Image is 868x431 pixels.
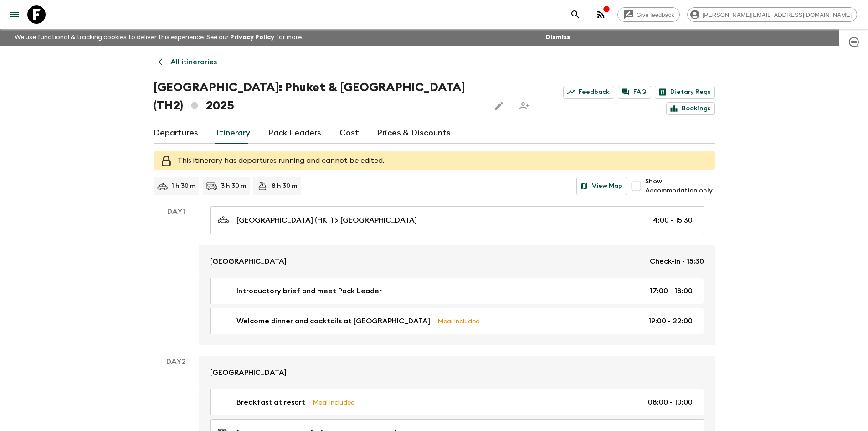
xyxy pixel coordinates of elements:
p: Meal Included [437,316,480,326]
button: Dismiss [543,31,572,44]
a: [GEOGRAPHIC_DATA] [199,356,715,389]
button: menu [5,5,24,24]
p: [GEOGRAPHIC_DATA] (HKT) > [GEOGRAPHIC_DATA] [236,215,417,226]
span: Give feedback [632,11,679,18]
span: Show Accommodation only [645,177,714,195]
p: Check-in - 15:30 [650,256,704,267]
p: 3 h 30 m [221,182,246,191]
p: 19:00 - 22:00 [648,316,693,327]
a: Privacy Policy [230,34,274,41]
p: Meal Included [313,397,355,407]
span: Share this itinerary [515,97,534,115]
p: 8 h 30 m [272,182,297,191]
a: Bookings [666,102,715,115]
p: Welcome dinner and cocktails at [GEOGRAPHIC_DATA] [236,316,430,327]
h1: [GEOGRAPHIC_DATA]: Phuket & [GEOGRAPHIC_DATA] (TH2) 2025 [154,78,483,115]
a: Dietary Reqs [655,86,715,99]
button: search adventures [566,5,585,24]
p: [GEOGRAPHIC_DATA] [210,256,287,267]
a: Pack Leaders [268,122,321,144]
p: Breakfast at resort [236,397,305,408]
a: Departures [154,122,198,144]
a: Feedback [563,86,614,99]
a: Itinerary [216,122,250,144]
p: 14:00 - 15:30 [650,215,693,226]
button: View Map [576,177,627,195]
div: [PERSON_NAME][EMAIL_ADDRESS][DOMAIN_NAME] [687,7,857,22]
span: [PERSON_NAME][EMAIL_ADDRESS][DOMAIN_NAME] [698,11,857,18]
button: Edit this itinerary [490,97,508,115]
p: Introductory brief and meet Pack Leader [236,286,382,296]
a: [GEOGRAPHIC_DATA]Check-in - 15:30 [199,245,715,278]
a: Welcome dinner and cocktails at [GEOGRAPHIC_DATA]Meal Included19:00 - 22:00 [210,308,704,334]
a: All itineraries [154,53,222,71]
p: Day 1 [154,206,199,217]
p: 1 h 30 m [172,182,195,191]
a: Introductory brief and meet Pack Leader17:00 - 18:00 [210,278,704,304]
p: 08:00 - 10:00 [648,397,693,408]
a: FAQ [618,86,651,99]
a: Give feedback [617,7,680,22]
a: Prices & Discounts [377,122,451,144]
a: Breakfast at resortMeal Included08:00 - 10:00 [210,389,704,415]
p: 17:00 - 18:00 [650,286,693,296]
p: [GEOGRAPHIC_DATA] [210,367,287,378]
p: We use functional & tracking cookies to deliver this experience. See our for more. [11,29,307,46]
span: This itinerary has departures running and cannot be edited. [177,157,384,164]
a: [GEOGRAPHIC_DATA] (HKT) > [GEOGRAPHIC_DATA]14:00 - 15:30 [210,206,704,234]
p: Day 2 [154,356,199,367]
a: Cost [339,122,359,144]
p: All itineraries [170,57,217,68]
